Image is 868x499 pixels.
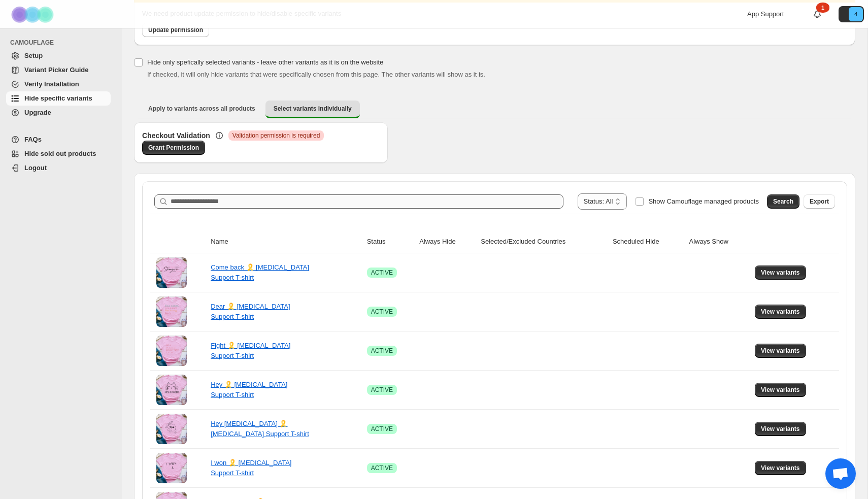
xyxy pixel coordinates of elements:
span: ACTIVE [371,464,393,472]
a: Update permission [142,23,209,37]
span: Export [810,197,829,206]
button: Export [804,194,835,209]
span: Update permission [148,26,203,34]
span: ACTIVE [371,269,393,277]
span: Upgrade [24,109,51,116]
a: Variant Picker Guide [6,63,111,77]
a: Hide specific variants [6,91,111,106]
img: Come back 🎗️ Cancer Support T-shirt [156,257,187,288]
text: 4 [854,11,857,17]
span: Hide specific variants [24,94,92,102]
th: Selected/Excluded Countries [478,230,610,253]
a: I won 🎗️ [MEDICAL_DATA] Support T-shirt [211,459,291,477]
img: Hey 🎗️ Cancer Support T-shirt [156,375,187,405]
a: Hide sold out products [6,147,111,161]
span: Apply to variants across all products [148,105,255,113]
button: View variants [755,265,806,280]
span: App Support [747,10,784,18]
span: View variants [761,425,800,433]
span: ACTIVE [371,347,393,355]
a: Upgrade [6,106,111,120]
th: Always Show [686,230,752,253]
button: View variants [755,383,806,397]
a: Logout [6,161,111,175]
button: Select variants individually [265,101,360,118]
a: Come back 🎗️ [MEDICAL_DATA] Support T-shirt [211,263,309,281]
button: View variants [755,344,806,358]
a: Fight 🎗️ [MEDICAL_DATA] Support T-shirt [211,342,290,359]
span: FAQs [24,136,42,143]
span: Grant Permission [148,144,199,152]
img: Fight 🎗️ Cancer Support T-shirt [156,336,187,366]
span: Avatar with initials 4 [849,7,863,21]
span: ACTIVE [371,308,393,316]
a: FAQs [6,132,111,147]
span: View variants [761,308,800,316]
button: Search [767,194,799,209]
span: Setup [24,52,43,59]
a: Hey 🎗️ [MEDICAL_DATA] Support T-shirt [211,381,287,398]
span: View variants [761,386,800,394]
button: View variants [755,461,806,475]
h3: Checkout Validation [142,130,210,141]
div: 1 [816,3,829,13]
th: Scheduled Hide [610,230,686,253]
img: I won 🎗️ Cancer Support T-shirt [156,453,187,483]
span: Variant Picker Guide [24,66,88,74]
button: View variants [755,422,806,436]
a: Setup [6,49,111,63]
span: CAMOUFLAGE [10,39,115,47]
a: Verify Installation [6,77,111,91]
span: ACTIVE [371,425,393,433]
span: Validation permission is required [232,131,320,140]
span: Verify Installation [24,80,79,88]
span: Show Camouflage managed products [648,197,759,205]
span: Hide only spefically selected variants - leave other variants as it is on the website [147,58,383,66]
a: Dear 🎗️ [MEDICAL_DATA] Support T-shirt [211,303,290,320]
img: Hey Cancer 🎗️ Cancer Support T-shirt [156,414,187,444]
th: Status [364,230,416,253]
span: View variants [761,347,800,355]
th: Name [208,230,364,253]
span: Search [773,197,793,206]
span: Select variants individually [274,105,352,113]
span: View variants [761,464,800,472]
button: Apply to variants across all products [140,101,263,117]
a: Hey [MEDICAL_DATA] 🎗️ [MEDICAL_DATA] Support T-shirt [211,420,309,438]
img: Camouflage [8,1,59,28]
span: If checked, it will only hide variants that were specifically chosen from this page. The other va... [147,71,485,78]
span: View variants [761,269,800,277]
span: Hide sold out products [24,150,96,157]
div: Chat abierto [825,458,856,489]
span: Logout [24,164,47,172]
a: Grant Permission [142,141,205,155]
button: View variants [755,305,806,319]
button: Avatar with initials 4 [839,6,864,22]
img: Dear 🎗️ Cancer Support T-shirt [156,296,187,327]
a: 1 [812,9,822,19]
th: Always Hide [416,230,478,253]
span: ACTIVE [371,386,393,394]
